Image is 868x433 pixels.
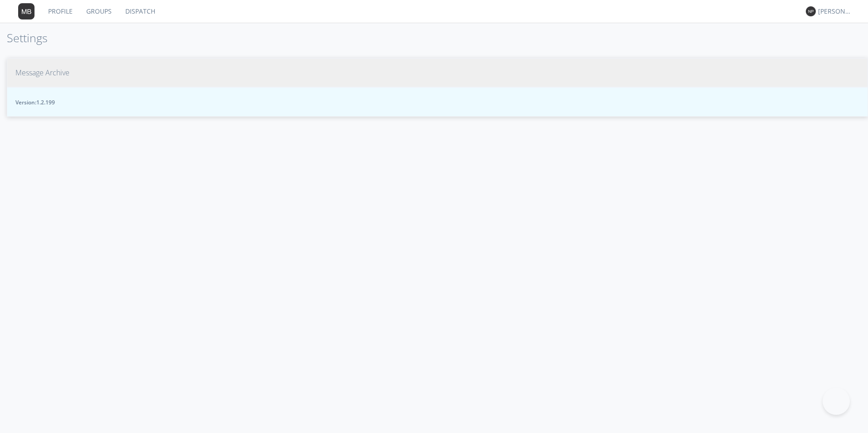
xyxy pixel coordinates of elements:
div: [PERSON_NAME] * [818,7,852,16]
button: Message Archive [7,58,868,88]
span: Message Archive [15,68,69,78]
iframe: Toggle Customer Support [823,388,850,415]
img: 373638.png [18,3,35,20]
img: 373638.png [806,6,816,16]
button: Version:1.2.199 [7,87,868,117]
span: Version: 1.2.199 [15,98,859,106]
